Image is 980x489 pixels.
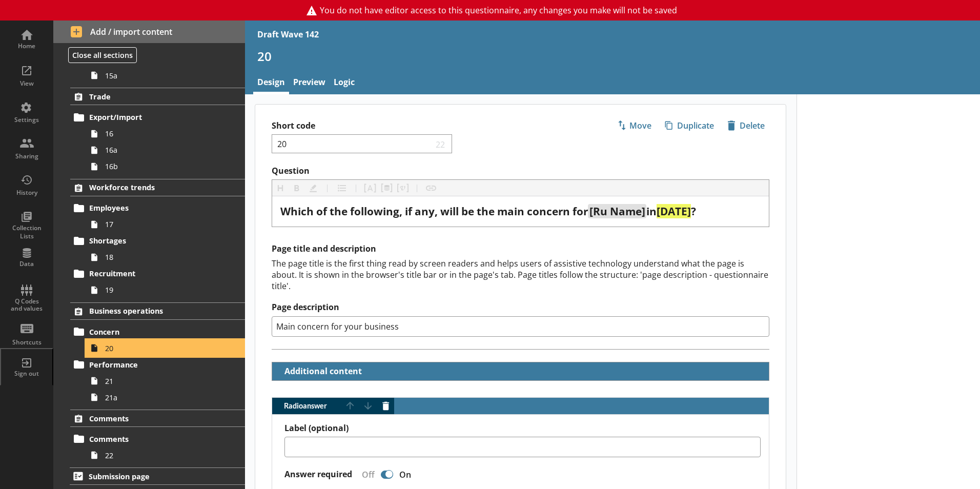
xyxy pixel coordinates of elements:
[646,204,657,218] span: in
[53,410,245,463] li: CommentsComments22
[272,258,769,292] div: The page title is the first thing read by screen readers and helps users of assistive technology ...
[657,204,691,218] span: [DATE]
[9,116,45,124] div: Settings
[70,431,245,447] a: Comments
[284,423,761,434] label: Label (optional)
[75,431,245,463] li: Comments22
[53,88,245,174] li: TradeExport/Import1616a16b
[9,260,45,268] div: Data
[272,402,342,410] span: Radio answer
[70,88,245,105] a: Trade
[89,414,215,423] span: Comments
[71,26,228,37] span: Add / import content
[86,249,245,266] a: 18
[86,158,245,175] a: 16b
[89,434,215,444] span: Comments
[86,389,245,405] a: 21a
[89,203,215,213] span: Employees
[86,340,245,356] a: 20
[75,109,245,175] li: Export/Import1616a16b
[89,182,215,192] span: Workforce trends
[75,233,245,266] li: Shortages18
[105,129,219,138] span: 16
[434,139,448,149] span: 22
[9,189,45,197] div: History
[70,179,245,196] a: Workforce trends
[70,266,245,282] a: Recruitment
[378,398,394,414] button: Delete answer
[86,216,245,233] a: 17
[257,48,968,64] h1: 20
[53,179,245,298] li: Workforce trendsEmployees17Shortages18Recruitment19
[276,362,364,380] button: Additional content
[723,117,769,134] span: Delete
[89,472,215,481] span: Submission page
[612,117,656,134] button: Move
[272,166,769,176] label: Question
[86,373,245,389] a: 21
[70,323,245,340] a: Concern
[75,200,245,233] li: Employees17
[9,42,45,50] div: Home
[70,410,245,427] a: Comments
[105,145,219,155] span: 16a
[105,219,219,229] span: 17
[105,161,219,171] span: 16b
[105,343,219,353] span: 20
[86,67,245,84] a: 15a
[289,72,330,94] a: Preview
[723,117,769,134] button: Delete
[105,71,219,80] span: 15a
[70,233,245,249] a: Shortages
[589,204,645,218] span: [Ru Name]
[284,469,352,480] label: Answer required
[89,236,215,246] span: Shortages
[253,72,289,94] a: Design
[68,47,137,63] button: Close all sections
[272,120,521,131] label: Short code
[280,204,588,218] span: Which of the following, if any, will be the main concern for
[280,205,761,218] div: Question
[257,29,319,40] div: Draft Wave 142
[105,285,219,295] span: 19
[272,302,769,313] label: Page description
[53,302,245,405] li: Business operationsConcern20Performance2121a
[86,126,245,142] a: 16
[89,327,215,337] span: Concern
[86,447,245,463] a: 22
[9,338,45,347] div: Shortcuts
[661,117,718,134] span: Duplicate
[86,142,245,158] a: 16a
[75,356,245,405] li: Performance2121a
[395,469,419,480] div: On
[272,243,769,254] h2: Page title and description
[105,451,219,460] span: 22
[613,117,656,134] span: Move
[70,356,245,373] a: Performance
[75,266,245,298] li: Recruitment19
[105,252,219,262] span: 18
[691,204,696,218] span: ?
[86,282,245,298] a: 19
[70,302,245,320] a: Business operations
[9,298,45,313] div: Q Codes and values
[105,376,219,386] span: 21
[70,200,245,216] a: Employees
[89,306,215,316] span: Business operations
[70,109,245,126] a: Export/Import
[9,79,45,88] div: View
[70,467,245,485] a: Submission page
[53,21,245,43] button: Add / import content
[660,117,719,134] button: Duplicate
[89,92,215,101] span: Trade
[75,323,245,356] li: Concern20
[89,269,215,278] span: Recruitment
[354,469,379,480] div: Off
[89,112,215,122] span: Export/Import
[89,360,215,370] span: Performance
[105,393,219,402] span: 21a
[9,152,45,160] div: Sharing
[9,224,45,240] div: Collection Lists
[330,72,359,94] a: Logic
[9,370,45,378] div: Sign out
